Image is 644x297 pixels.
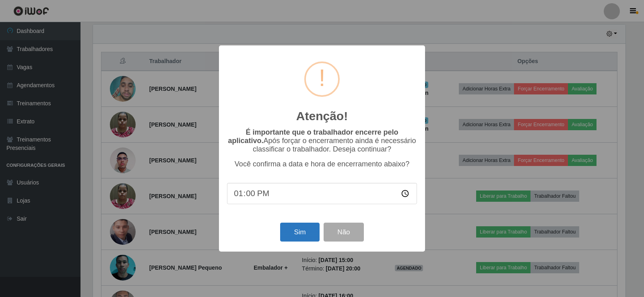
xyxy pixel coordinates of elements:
p: Após forçar o encerramento ainda é necessário classificar o trabalhador. Deseja continuar? [227,128,417,154]
p: Você confirma a data e hora de encerramento abaixo? [227,160,417,168]
b: É importante que o trabalhador encerre pelo aplicativo. [228,128,398,145]
h2: Atenção! [296,109,348,123]
button: Sim [280,223,319,242]
button: Não [324,223,363,242]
